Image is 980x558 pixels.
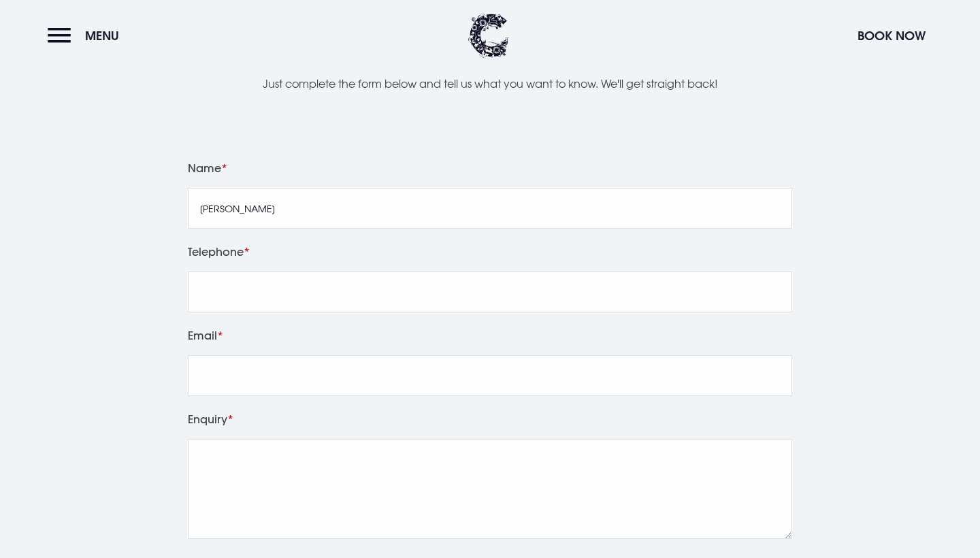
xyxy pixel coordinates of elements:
button: Book Now [851,21,932,50]
span: Menu [85,28,119,44]
button: Menu [48,21,126,50]
label: Name [188,159,792,178]
label: Telephone [188,242,792,261]
p: Just complete the form below and tell us what you want to know. We'll get straight back! [177,73,803,94]
label: Enquiry [188,410,792,429]
label: Email [188,326,792,345]
img: Clandeboye Lodge [468,14,509,58]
